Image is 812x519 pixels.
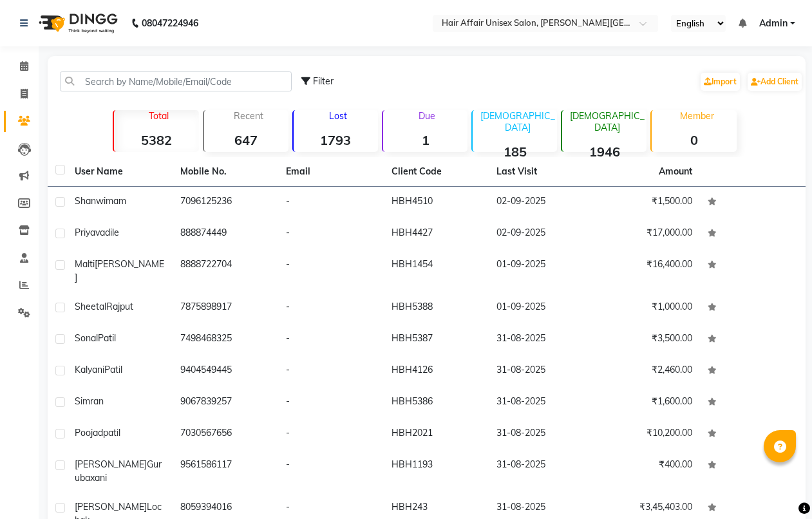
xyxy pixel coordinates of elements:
[173,355,278,387] td: 9404549445
[95,227,119,238] span: vadile
[594,324,700,355] td: ₹3,500.00
[652,132,736,148] strong: 0
[313,75,334,87] span: Filter
[173,419,278,450] td: 7030567656
[75,332,98,344] span: Sonal
[748,73,802,91] a: Add Client
[384,250,489,292] td: HBH1454
[489,187,594,218] td: 02-09-2025
[173,218,278,250] td: 888874449
[594,387,700,419] td: ₹1,600.00
[106,301,133,312] span: Rajput
[278,250,384,292] td: -
[119,110,198,122] p: Total
[75,427,120,439] span: poojadpatil
[75,501,147,513] span: [PERSON_NAME]
[278,355,384,387] td: -
[759,17,788,30] span: Admin
[98,332,116,344] span: Patil
[489,355,594,387] td: 31-08-2025
[209,110,288,122] p: Recent
[278,324,384,355] td: -
[278,157,384,187] th: Email
[489,387,594,419] td: 31-08-2025
[33,5,121,41] img: logo
[384,355,489,387] td: HBH4126
[204,132,288,148] strong: 647
[173,387,278,419] td: 9067839257
[114,132,198,148] strong: 5382
[594,218,700,250] td: ₹17,000.00
[278,419,384,450] td: -
[75,458,147,470] span: [PERSON_NAME]
[594,419,700,450] td: ₹10,200.00
[173,292,278,324] td: 7875898917
[758,467,799,506] iframe: chat widget
[75,395,104,407] span: Simran
[489,419,594,450] td: 31-08-2025
[489,292,594,324] td: 01-09-2025
[489,218,594,250] td: 02-09-2025
[651,157,700,186] th: Amount
[278,450,384,493] td: -
[701,73,740,91] a: Import
[75,195,106,207] span: shanwi
[657,110,736,122] p: Member
[173,324,278,355] td: 7498468325
[104,364,122,375] span: Patil
[173,450,278,493] td: 9561586117
[384,218,489,250] td: HBH4427
[594,292,700,324] td: ₹1,000.00
[75,258,164,283] span: [PERSON_NAME]
[489,157,594,187] th: Last Visit
[383,132,467,148] strong: 1
[278,187,384,218] td: -
[489,250,594,292] td: 01-09-2025
[562,144,647,160] strong: 1946
[173,187,278,218] td: 7096125236
[594,187,700,218] td: ₹1,500.00
[75,364,104,375] span: Kalyani
[60,71,292,91] input: Search by Name/Mobile/Email/Code
[75,258,95,270] span: Malti
[473,144,557,160] strong: 185
[67,157,173,187] th: User Name
[75,227,95,238] span: priya
[384,419,489,450] td: HBH2021
[278,292,384,324] td: -
[594,250,700,292] td: ₹16,400.00
[489,450,594,493] td: 31-08-2025
[384,157,489,187] th: Client Code
[478,110,557,133] p: [DEMOGRAPHIC_DATA]
[142,5,198,41] b: 08047224946
[173,157,278,187] th: Mobile No.
[489,324,594,355] td: 31-08-2025
[384,450,489,493] td: HBH1193
[384,324,489,355] td: HBH5387
[384,387,489,419] td: HBH5386
[173,250,278,292] td: 8888722704
[299,110,378,122] p: Lost
[278,218,384,250] td: -
[278,387,384,419] td: -
[386,110,467,122] p: Due
[384,292,489,324] td: HBH5388
[294,132,378,148] strong: 1793
[567,110,647,133] p: [DEMOGRAPHIC_DATA]
[384,187,489,218] td: HBH4510
[594,355,700,387] td: ₹2,460.00
[75,301,106,312] span: Sheetal
[106,195,126,207] span: mam
[594,450,700,493] td: ₹400.00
